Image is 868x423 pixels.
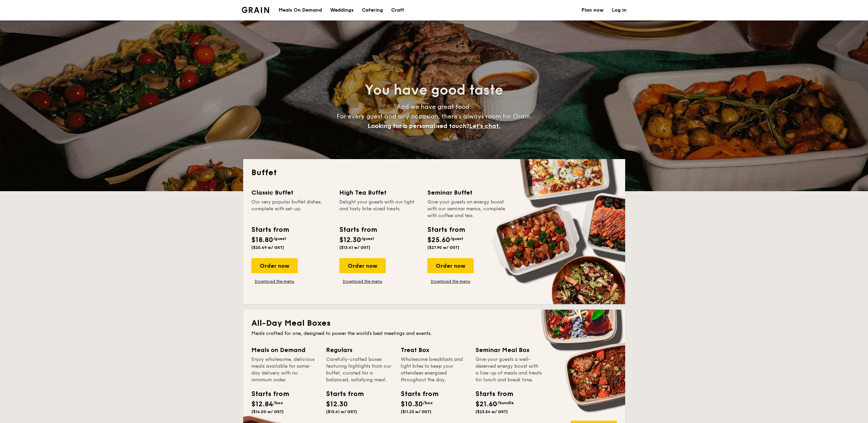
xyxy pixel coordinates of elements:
[475,389,506,399] div: Starts from
[339,199,419,219] div: Delight your guests with our light and tasty bite-sized treats.
[401,356,467,383] div: Wholesome breakfasts and light bites to keep your attendees energised throughout the day.
[339,236,361,244] span: $12.30
[427,199,507,219] div: Give your guests an energy boost with our seminar menus, complete with coffee and tea.
[475,409,508,414] span: ($23.54 w/ GST)
[326,356,393,383] div: Carefully-crafted boxes featuring highlights from our buffet, curated for a balanced, satisfying ...
[251,345,318,355] div: Meals on Demand
[251,167,617,178] h2: Buffet
[273,400,283,405] span: /box
[497,400,514,405] span: /bundle
[475,400,497,408] span: $21.60
[326,345,393,355] div: Regulars
[339,258,386,273] div: Order now
[427,258,474,273] div: Order now
[242,7,269,13] a: Logotype
[251,279,298,284] a: Download the menu
[251,409,284,414] span: ($14.00 w/ GST)
[427,188,507,197] div: Seminar Buffet
[273,236,286,241] span: /guest
[401,409,431,414] span: ($11.23 w/ GST)
[427,245,459,250] span: ($27.90 w/ GST)
[339,279,386,284] a: Download the menu
[251,400,273,408] span: $12.84
[475,356,542,383] div: Give your guests a well-deserved energy boost with a line-up of meals and treats for lunch and br...
[326,409,357,414] span: ($13.41 w/ GST)
[251,188,331,197] div: Classic Buffet
[401,345,467,355] div: Treat Box
[361,236,374,241] span: /guest
[251,318,617,329] h2: All-Day Meal Boxes
[251,356,318,383] div: Enjoy wholesome, delicious meals available for same-day delivery with no minimum order.
[326,389,357,399] div: Starts from
[427,225,465,235] div: Starts from
[339,225,377,235] div: Starts from
[339,245,370,250] span: ($13.41 w/ GST)
[251,389,282,399] div: Starts from
[450,236,463,241] span: /guest
[423,400,433,405] span: /box
[469,122,500,130] span: Let's chat.
[427,279,474,284] a: Download the menu
[242,7,269,13] img: Grain
[401,389,431,399] div: Starts from
[251,199,331,219] div: Our very popular buffet dishes, complete with set-up.
[251,245,284,250] span: ($20.49 w/ GST)
[251,236,273,244] span: $18.80
[251,258,298,273] div: Order now
[251,225,289,235] div: Starts from
[339,188,419,197] div: High Tea Buffet
[475,345,542,355] div: Seminar Meal Box
[401,400,423,408] span: $10.30
[326,400,348,408] span: $12.30
[427,236,450,244] span: $25.60
[251,330,617,337] div: Meals crafted for one, designed to power the world's best meetings and events.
